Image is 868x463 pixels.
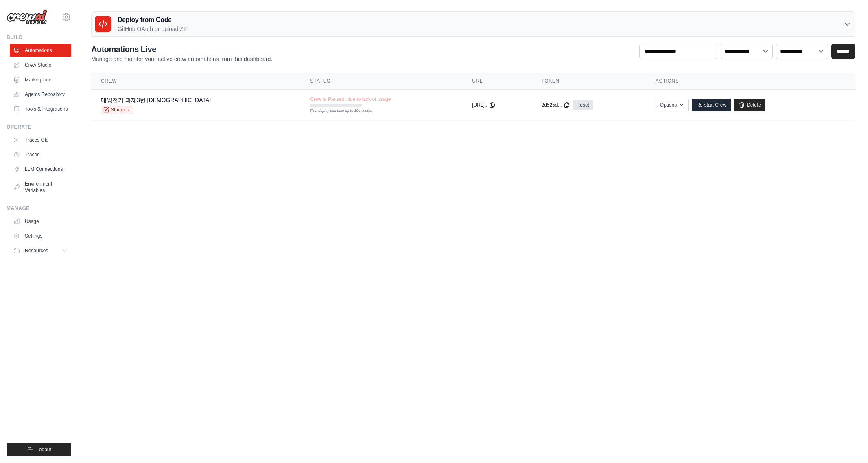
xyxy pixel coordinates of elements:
a: Marketplace [10,73,71,86]
div: Build [7,34,71,41]
button: 2d525d... [542,102,570,108]
button: Logout [7,443,71,456]
h3: Deploy from Code [118,15,189,25]
a: Agents Repository [10,88,71,101]
h2: Automations Live [91,44,272,55]
a: Reset [573,100,593,110]
p: GitHub OAuth or upload ZIP [118,25,189,33]
a: Delete [734,99,765,111]
th: Actions [646,73,855,90]
th: Token [532,73,646,90]
a: Tools & Integrations [10,103,71,116]
a: Studio [101,106,133,114]
span: Logout [36,446,51,453]
span: Resources [25,247,48,254]
div: Manage [7,205,71,212]
th: URL [462,73,531,90]
a: Crew Studio [10,59,71,72]
a: Environment Variables [10,177,71,197]
a: Re-start Crew [692,99,731,111]
a: LLM Connections [10,163,71,176]
a: Traces [10,148,71,161]
p: Manage and monitor your active crew automations from this dashboard. [91,55,272,63]
a: Usage [10,215,71,228]
a: Traces Old [10,133,71,146]
a: Automations [10,44,71,57]
button: Options [656,99,689,111]
span: Crew is Paused, due to lack of usage [310,96,391,103]
th: Status [300,73,462,90]
button: Resources [10,244,71,257]
div: First deploy can take up to 10 minutes [310,108,362,114]
th: Crew [91,73,300,90]
img: Logo [7,9,47,25]
div: Operate [7,124,71,130]
a: 대양전기 과제3번 [DEMOGRAPHIC_DATA] [101,97,211,103]
a: Settings [10,229,71,242]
